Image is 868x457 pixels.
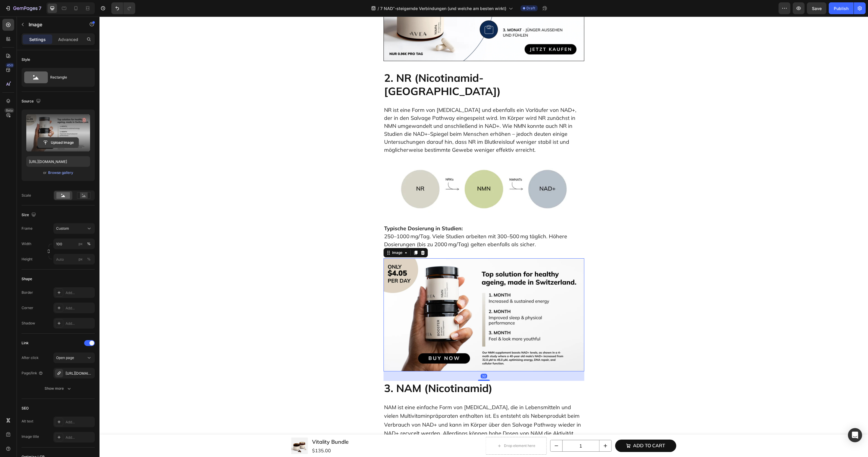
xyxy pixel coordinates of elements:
div: Scale [22,193,31,198]
div: Add... [66,435,93,440]
label: Frame [22,226,32,231]
input: quantity [463,424,500,435]
p: Image [29,21,79,28]
div: Style [22,57,30,62]
div: [URL][DOMAIN_NAME] [66,371,93,376]
div: Publish [834,5,849,12]
label: Width [22,241,31,247]
span: Draft [526,6,535,11]
button: Publish [829,2,854,14]
div: Add... [66,321,93,326]
strong: Typische Dosierung in Studien: [285,208,363,215]
div: Drop element here [404,427,436,432]
div: Link [22,340,29,346]
p: Settings [29,36,46,43]
div: Rectangle [50,71,86,84]
p: 2. NR (Nicotinamid-[GEOGRAPHIC_DATA]) [285,55,484,81]
div: px [79,241,83,247]
button: Show more [22,383,95,394]
button: decrement [451,424,463,435]
button: px [85,240,92,247]
div: After click [22,355,39,360]
div: Browse gallery [48,170,73,175]
button: Open page [53,352,95,363]
div: Shadow [22,321,35,326]
h2: Rich Text Editor. Editing area: main [284,364,485,379]
button: Save [807,2,826,14]
button: % [77,240,84,247]
span: / [378,5,379,12]
div: % [87,257,91,262]
div: SEO [22,406,29,411]
div: Add... [66,290,93,296]
span: or [43,169,47,176]
button: px [85,256,92,263]
p: Advanced [58,36,78,43]
div: Add... [66,306,93,311]
button: Add to cart [515,423,577,435]
img: gempages_537282813339108432-be0a9da0-d4ed-4dd6-8dbe-33e3a138e7e8.webp [284,147,485,198]
h1: Vitality Bundle [212,421,250,430]
div: Alt text [22,419,33,424]
input: https://example.com/image.jpg [26,156,90,167]
span: Open page [56,355,74,360]
div: Size [22,211,37,219]
div: 32 [381,357,388,362]
button: Custom [53,223,95,234]
div: Beta [4,108,14,113]
iframe: Design area [99,17,868,457]
button: Upload Image [37,137,79,148]
p: 3. NAM (Nicotinamid) [285,365,484,378]
div: Border [22,290,33,295]
div: Corner [22,305,33,311]
div: Undo/Redo [111,2,135,14]
p: 250–1000 mg/Tag. Viele Studien arbeiten mit 300–500 mg täglich. Höhere Dosierungen (bis zu 2000 m... [285,208,484,232]
div: $135.00 [212,430,250,438]
button: 7 [2,2,44,14]
span: 7 NAD⁺-steigernde Verbindungen (und welche am besten wirkt) [380,5,506,12]
div: Source [22,97,42,105]
div: Show more [45,386,72,391]
div: Add to cart [533,425,566,433]
input: px% [53,239,95,249]
span: Save [812,6,822,11]
img: gempages_537282813339108432-a73cc525-4856-4865-bbaf-6781fd9e4130.webp [284,242,485,355]
div: Open Intercom Messenger [848,428,862,442]
div: Rich Text Editor. Editing area: main [284,207,485,232]
div: Rich Text Editor. Editing area: main [284,89,485,138]
span: Custom [56,226,69,231]
button: % [77,256,84,263]
button: increment [500,424,512,435]
div: Add... [66,420,93,425]
div: Page/link [22,371,43,376]
p: NR ist eine Form von [MEDICAL_DATA] und ebenfalls ein Vorläufer von NAD+, der in den Salvage Path... [285,89,484,137]
div: % [87,241,91,247]
h2: Rich Text Editor. Editing area: main [284,54,485,82]
div: 450 [6,63,14,68]
div: Shape [22,276,32,282]
div: px [79,257,83,262]
button: Browse gallery [48,170,74,176]
label: Height [22,257,32,262]
p: 7 [39,5,41,12]
span: NAM ist eine einfache Form von [MEDICAL_DATA], die in Lebensmitteln und vielen Multivitaminpräpar... [285,387,483,446]
div: Image [291,234,304,239]
input: px% [53,254,95,265]
div: Image title [22,434,39,439]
